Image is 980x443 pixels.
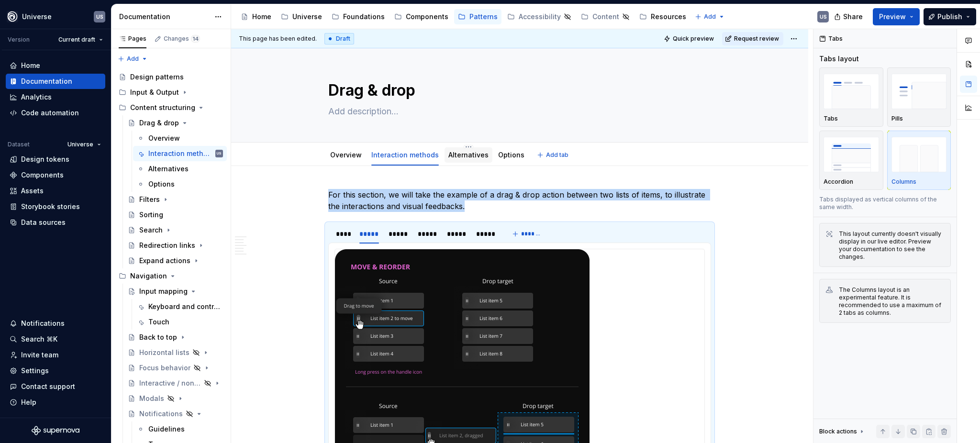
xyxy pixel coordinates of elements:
div: Interaction methods [148,149,213,158]
div: Back to top [139,332,177,342]
a: Data sources [6,215,105,230]
a: Guidelines [133,421,227,437]
a: Home [237,9,275,24]
button: Add [115,52,151,66]
p: Pills [891,115,903,122]
p: Accordion [824,178,853,186]
img: placeholder [891,137,947,172]
div: Dataset [8,141,30,148]
div: Settings [21,366,49,376]
div: Block actions [819,428,857,435]
div: Components [21,170,64,180]
a: Horizontal lists [124,345,227,360]
div: Accessibility [519,12,561,22]
div: Content structuring [130,103,195,112]
button: Publish [924,8,976,25]
div: Version [8,36,30,44]
div: Overview [326,144,366,165]
p: Tabs displayed as vertical columns of the same width. [819,196,951,211]
div: Touch [148,317,169,327]
a: Focus behavior [124,360,227,376]
img: 87d06435-c97f-426c-aa5d-5eb8acd3d8b3.png [7,11,18,22]
a: Documentation [6,74,105,89]
a: Search [124,222,227,238]
textarea: Drag & drop [326,79,709,102]
div: Alternatives [445,144,492,165]
div: Focus behavior [139,363,190,373]
a: Settings [6,363,105,378]
a: Universe [277,9,326,24]
div: Data sources [21,218,66,227]
a: Storybook stories [6,199,105,214]
button: Help [6,395,105,410]
a: Accessibility [503,9,575,24]
div: Search ⌘K [21,334,57,344]
div: Universe [22,12,52,22]
div: Content [592,12,619,22]
div: Design patterns [130,72,184,82]
a: Expand actions [124,253,227,268]
div: Block actions [819,425,866,438]
div: Content structuring [115,100,227,115]
a: Interactive / non-interactive [124,376,227,391]
div: Interaction methods [367,144,443,165]
span: Add [127,55,139,63]
a: Components [6,167,105,183]
a: Home [6,58,105,73]
span: Add [704,13,716,21]
div: Foundations [343,12,385,22]
div: Invite team [21,350,58,360]
a: Overview [133,131,227,146]
a: Back to top [124,330,227,345]
span: Quick preview [673,35,714,43]
a: Interaction methodsUS [133,146,227,161]
a: Design tokens [6,152,105,167]
div: Assets [21,186,44,196]
div: Alternatives [148,164,189,174]
a: Filters [124,192,227,207]
span: Request review [734,35,779,43]
div: Options [494,144,528,165]
div: Draft [324,33,354,44]
p: For this section, we will take the example of a drag & drop action between two lists of items, to... [328,189,711,212]
div: Analytics [21,92,52,102]
a: Analytics [6,89,105,105]
button: Universe [63,138,105,151]
div: Navigation [130,271,167,281]
div: Drag & drop [139,118,179,128]
a: Content [577,9,634,24]
div: US [217,149,222,158]
div: Navigation [115,268,227,284]
span: Add tab [546,151,568,159]
button: placeholderTabs [819,67,883,127]
div: Components [406,12,448,22]
div: The Columns layout is an experimental feature. It is recommended to use a maximum of 2 tabs as co... [839,286,945,317]
img: placeholder [824,137,879,172]
img: placeholder [824,74,879,109]
img: placeholder [891,74,947,109]
div: Input & Output [115,85,227,100]
a: Code automation [6,105,105,121]
p: Columns [891,178,916,186]
span: Preview [879,12,906,22]
button: placeholderColumns [887,131,951,190]
a: Sorting [124,207,227,222]
a: Foundations [328,9,389,24]
a: Touch [133,314,227,330]
a: Redirection links [124,238,227,253]
span: Universe [67,141,93,148]
a: Interaction methods [371,151,439,159]
a: Assets [6,183,105,199]
a: Resources [635,9,690,24]
div: Page tree [237,7,690,26]
div: Keyboard and controllers [148,302,221,311]
button: Add [692,10,728,23]
a: Notifications [124,406,227,421]
div: Storybook stories [21,202,80,211]
button: Add tab [534,148,573,162]
div: Notifications [21,319,65,328]
button: UniverseUS [2,6,109,27]
button: Search ⌘K [6,332,105,347]
a: Supernova Logo [32,426,79,435]
div: Filters [139,195,160,204]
